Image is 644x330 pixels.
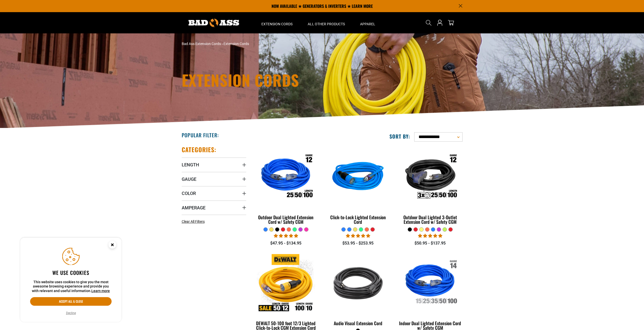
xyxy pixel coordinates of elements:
img: DEWALT 50-100 foot 12/3 Lighted Click-to-Lock CGM Extension Cord 15A SJTW [254,254,318,312]
div: Indoor Dual Lighted Extension Cord w/ Safety CGM [398,321,462,330]
span: Amperage [182,205,205,211]
div: $47.95 - $134.95 [254,240,318,246]
h2: We use cookies [30,269,112,276]
a: Learn more [91,289,110,293]
div: Click-to-Lock Lighted Extension Cord [326,215,390,224]
span: 4.81 stars [274,233,298,238]
h2: Popular Filter: [182,132,219,138]
a: Bad Ass Extension Cords [182,42,221,46]
aside: Cookie Consent [20,238,121,322]
img: Indoor Dual Lighted Extension Cord w/ Safety CGM [398,254,462,312]
div: Outdoor Dual Lighted 3-Outlet Extension Cord w/ Safety CGM [398,215,462,224]
span: All Other Products [308,22,345,26]
span: Color [182,190,196,196]
button: Accept all & close [30,297,112,306]
summary: Extension Cords [254,12,300,33]
summary: Color [182,186,246,200]
summary: Length [182,158,246,172]
summary: Apparel [352,12,383,33]
a: Clear All Filters [182,219,207,224]
summary: All Other Products [300,12,352,33]
span: 4.80 stars [418,233,442,238]
summary: Search [425,19,433,27]
div: $50.95 - $137.95 [398,240,462,246]
span: Gauge [182,176,196,182]
span: Clear All Filters [182,219,205,224]
img: black [326,254,390,312]
label: Sort by: [389,133,410,140]
a: black Audio Visual Extension Cord [326,252,390,328]
h2: Categories: [182,146,217,153]
div: $53.95 - $253.95 [326,240,390,246]
div: Outdoor Dual Lighted Extension Cord w/ Safety CGM [254,215,318,224]
span: Extension Cords [223,42,249,46]
span: Length [182,162,199,168]
span: 4.87 stars [346,233,370,238]
summary: Gauge [182,172,246,186]
a: blue Click-to-Lock Lighted Extension Cord [326,146,390,227]
img: blue [326,148,390,206]
button: Decline [65,311,77,316]
nav: breadcrumbs [182,41,366,47]
div: Audio Visual Extension Cord [326,321,390,325]
a: Outdoor Dual Lighted Extension Cord w/ Safety CGM Outdoor Dual Lighted Extension Cord w/ Safety CGM [254,146,318,227]
a: Outdoor Dual Lighted 3-Outlet Extension Cord w/ Safety CGM Outdoor Dual Lighted 3-Outlet Extensio... [398,146,462,227]
p: This website uses cookies to give you the most awesome browsing experience and provide you with r... [30,280,112,293]
img: Bad Ass Extension Cords [189,19,239,27]
img: Outdoor Dual Lighted Extension Cord w/ Safety CGM [254,148,318,206]
summary: Amperage [182,201,246,215]
span: Extension Cords [261,22,293,26]
span: › [222,42,223,46]
span: Apparel [360,22,375,26]
img: Outdoor Dual Lighted 3-Outlet Extension Cord w/ Safety CGM [398,148,462,206]
h1: Extension Cords [182,72,366,87]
